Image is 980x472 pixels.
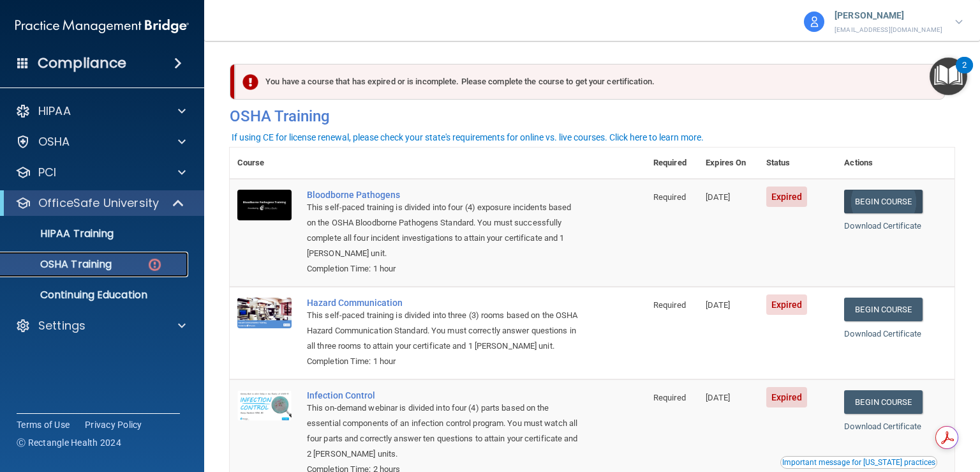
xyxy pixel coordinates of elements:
[653,300,686,310] span: Required
[307,190,582,200] a: Bloodborne Pathogens
[8,258,112,271] p: OSHA Training
[38,134,70,149] p: OSHA
[804,11,824,32] img: avatar.17b06cb7.svg
[766,187,808,207] span: Expired
[230,131,706,144] button: If using CE for license renewal, please check your state's requirements for online vs. live cours...
[38,103,71,119] p: HIPAA
[780,456,937,469] button: Read this if you are a dental practitioner in the state of CA
[307,400,582,462] div: This on-demand webinar is divided into four (4) parts based on the essential components of an inf...
[38,195,159,211] p: OfficeSafe University
[962,65,967,82] div: 2
[8,227,114,240] p: HIPAA Training
[836,148,954,179] th: Actions
[307,354,582,369] div: Completion Time: 1 hour
[242,74,258,90] img: exclamation-circle-solid-danger.72ef9ffc.png
[15,165,186,180] a: PCI
[653,393,686,402] span: Required
[835,24,942,36] p: [EMAIL_ADDRESS][DOMAIN_NAME]
[15,318,186,333] a: Settings
[706,393,730,402] span: [DATE]
[307,200,582,261] div: This self-paced training is divided into four (4) exposure incidents based on the OSHA Bloodborne...
[17,436,121,449] span: Ⓒ Rectangle Health 2024
[844,190,922,213] a: Begin Course
[307,390,582,400] a: Infection Control
[698,148,758,179] th: Expires On
[17,418,70,431] a: Terms of Use
[760,383,965,433] iframe: Drift Widget Chat Controller
[782,459,935,466] div: Important message for [US_STATE] practices
[766,294,808,315] span: Expired
[147,257,163,273] img: danger-circle.6113f641.png
[835,8,942,24] p: [PERSON_NAME]
[15,195,185,211] a: OfficeSafe University
[15,103,186,119] a: HIPAA
[230,107,954,125] h4: OSHA Training
[653,192,686,202] span: Required
[930,57,967,95] button: Open Resource Center, 2 new notifications
[232,133,704,142] div: If using CE for license renewal, please check your state's requirements for online vs. live cours...
[844,221,921,231] a: Download Certificate
[230,148,299,179] th: Course
[38,54,126,72] h4: Compliance
[307,298,582,308] a: Hazard Communication
[15,13,189,39] img: PMB logo
[85,418,142,431] a: Privacy Policy
[15,134,186,149] a: OSHA
[844,329,921,339] a: Download Certificate
[759,148,837,179] th: Status
[8,289,182,301] p: Continuing Education
[38,165,56,180] p: PCI
[706,300,730,310] span: [DATE]
[307,308,582,354] div: This self-paced training is divided into three (3) rooms based on the OSHA Hazard Communication S...
[706,192,730,202] span: [DATE]
[844,298,922,321] a: Begin Course
[38,318,85,333] p: Settings
[307,261,582,277] div: Completion Time: 1 hour
[235,64,945,100] div: You have a course that has expired or is incomplete. Please complete the course to get your certi...
[955,20,963,24] img: arrow-down.227dba2b.svg
[646,148,698,179] th: Required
